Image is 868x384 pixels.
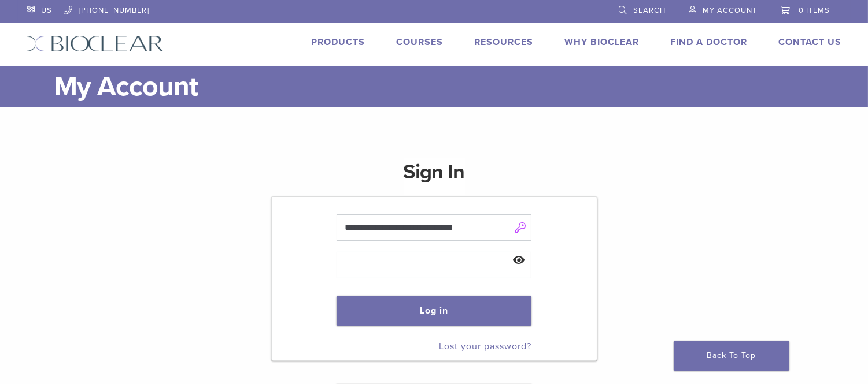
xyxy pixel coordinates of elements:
[54,66,842,107] h1: My Account
[671,36,748,48] a: Find A Doctor
[799,6,830,15] span: 0 items
[337,296,531,326] button: Log in
[507,246,531,275] button: Show password
[439,341,531,352] a: Lost your password?
[703,6,758,15] span: My Account
[634,6,666,15] span: Search
[475,36,534,48] a: Resources
[397,36,444,48] a: Courses
[565,36,640,48] a: Why Bioclear
[27,35,164,52] img: Bioclear
[404,158,465,195] h1: Sign In
[779,36,842,48] a: Contact Us
[674,341,789,371] a: Back To Top
[312,36,365,48] a: Products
